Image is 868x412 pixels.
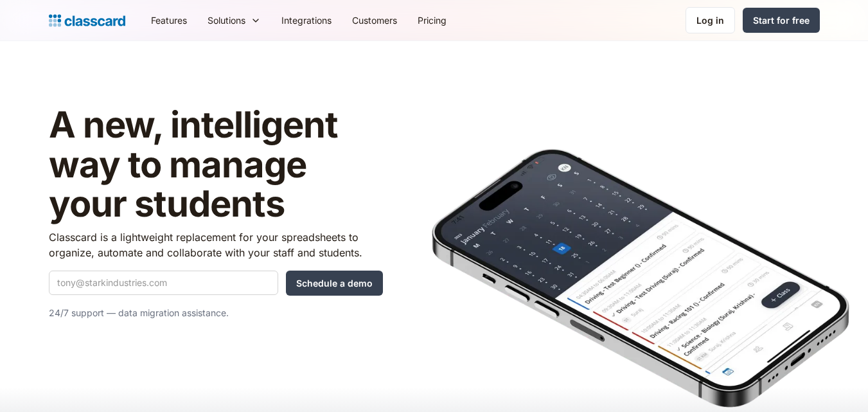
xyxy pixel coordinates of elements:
p: Classcard is a lightweight replacement for your spreadsheets to organize, automate and collaborat... [49,229,383,260]
a: Features [141,6,197,35]
input: Schedule a demo [286,271,383,296]
div: Log in [696,13,724,27]
h1: A new, intelligent way to manage your students [49,105,383,224]
a: Logo [49,12,125,30]
a: Log in [686,7,735,33]
p: 24/7 support — data migration assistance. [49,305,383,321]
a: Integrations [271,6,342,35]
input: tony@starkindustries.com [49,271,278,295]
a: Pricing [407,6,457,35]
div: Solutions [208,13,245,27]
div: Start for free [753,13,810,27]
a: Customers [342,6,407,35]
a: Start for free [743,8,820,33]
